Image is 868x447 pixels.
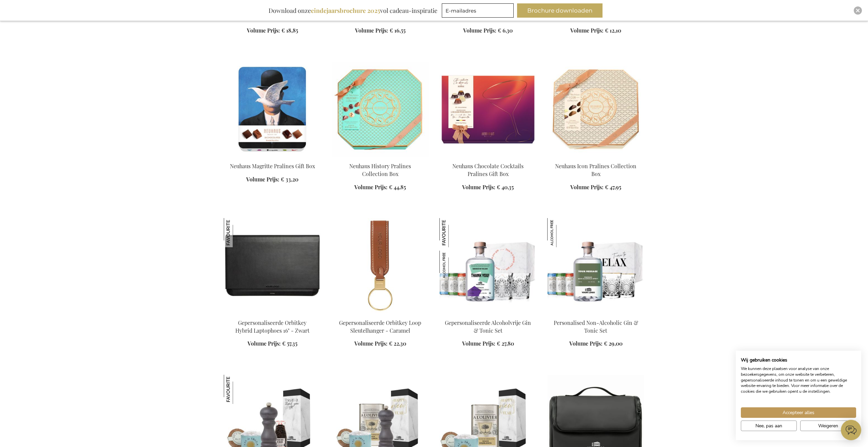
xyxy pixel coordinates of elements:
[246,176,279,183] span: Volume Prijs:
[247,27,298,35] a: Volume Prijs: € 18,85
[355,27,388,34] span: Volume Prijs:
[439,218,469,247] img: Gepersonaliseerde Alcoholvrije Gin & Tonic Set
[355,27,406,35] a: Volume Prijs: € 16,55
[604,340,623,347] span: € 29,00
[390,27,406,34] span: € 16,55
[498,27,513,34] span: € 6,30
[439,251,469,280] img: Gepersonaliseerde Alcoholvrije Gin & Tonic Set
[497,340,514,347] span: € 27,80
[741,421,797,431] button: Pas cookie voorkeuren aan
[841,420,861,440] iframe: belco-activator-frame
[248,340,281,347] span: Volume Prijs:
[354,340,406,348] a: Volume Prijs: € 22,30
[569,340,623,348] a: Volume Prijs: € 29,00
[555,162,636,177] a: Neuhaus Icon Pralines Collection Box
[856,8,860,13] img: Close
[547,154,644,160] a: Neuhaus Icon Pralines Collection Box - Exclusive Business Gifts
[570,183,604,191] span: Volume Prijs:
[462,183,495,191] span: Volume Prijs:
[462,183,514,191] a: Volume Prijs: € 40,35
[439,154,536,160] a: Neuhaus Chocolate Cocktails Pralines Gift Box
[311,6,380,15] b: eindejaarsbrochure 2025
[439,62,536,157] img: Neuhaus Chocolate Cocktails Pralines Gift Box
[354,183,388,191] span: Volume Prijs:
[230,162,315,170] a: Neuhaus Magritte Pralines Gift Box
[224,310,321,317] a: Personalised Orbitkey Hybrid Laptop Sleeve 16" - Black Gepersonaliseerde Orbitkey Hybrid Laptopho...
[282,340,297,347] span: € 57,35
[248,340,297,348] a: Volume Prijs: € 57,35
[281,176,298,183] span: € 33,20
[755,422,782,429] span: Nee, pas aan
[354,340,388,347] span: Volume Prijs:
[462,340,495,347] span: Volume Prijs:
[445,319,531,334] a: Gepersonaliseerde Alcoholvrije Gin & Tonic Set
[281,27,298,34] span: € 18,85
[741,407,856,418] button: Accepteer alle cookies
[463,27,496,34] span: Volume Prijs:
[246,176,298,183] a: Volume Prijs: € 33,20
[547,310,644,317] a: Personalised Non-Alcoholic Gin & Tonic Set Personalised Non-Alcoholic Gin & Tonic Set
[224,375,253,404] img: Culinaire Peper & Zout Gift Box
[439,310,536,317] a: Gepersonaliseerde Alcoholvrije Gin & Tonic Set Gepersonaliseerde Alcoholvrije Gin & Tonic Set Gep...
[452,162,524,177] a: Neuhaus Chocolate Cocktails Pralines Gift Box
[741,366,856,394] p: We kunnen deze plaatsen voor analyse van onze bezoekersgegevens, om onze website te verbeteren, g...
[547,218,644,313] img: Personalised Non-Alcoholic Gin & Tonic Set
[554,319,638,334] a: Personalised Non-Alcoholic Gin & Tonic Set
[332,218,429,313] img: Personalised Orbitkey Loop Keychain - Caramel
[439,218,536,313] img: Gepersonaliseerde Alcoholvrije Gin & Tonic Set
[741,357,856,363] h2: Wij gebruiken cookies
[354,183,406,191] a: Volume Prijs: € 44,85
[463,27,513,35] a: Volume Prijs: € 6,30
[517,3,603,18] button: Brochure downloaden
[570,27,621,35] a: Volume Prijs: € 12,10
[389,340,406,347] span: € 22,30
[349,162,411,177] a: Neuhaus History Pralines Collection Box
[224,218,253,247] img: Gepersonaliseerde Orbitkey Hybrid Laptophoes 16" - Zwart
[265,3,440,18] div: Download onze vol cadeau-inspiratie
[462,340,514,348] a: Volume Prijs: € 27,80
[235,319,310,334] a: Gepersonaliseerde Orbitkey Hybrid Laptophoes 16" - Zwart
[605,27,621,34] span: € 12,10
[224,218,321,313] img: Personalised Orbitkey Hybrid Laptop Sleeve 16" - Black
[332,310,429,317] a: Personalised Orbitkey Loop Keychain - Caramel
[800,421,856,431] button: Alle cookies weigeren
[339,319,421,334] a: Gepersonaliseerde Orbitkey Loop Sleutelhanger - Caramel
[224,154,321,160] a: Neuhaus Magritte Pralines Gift Box
[442,3,514,18] input: E-mailadres
[247,27,280,34] span: Volume Prijs:
[389,183,406,191] span: € 44,85
[818,422,838,429] span: Weigeren
[569,340,603,347] span: Volume Prijs:
[547,62,644,157] img: Neuhaus Icon Pralines Collection Box - Exclusive Business Gifts
[570,183,621,191] a: Volume Prijs: € 47,95
[547,218,576,247] img: Personalised Non-Alcoholic Gin & Tonic Set
[854,6,862,15] div: Close
[332,62,429,157] img: Neuhaus History Pralines Collection Box
[783,409,814,416] span: Accepteer alles
[332,154,429,160] a: Neuhaus History Pralines Collection Box
[497,183,514,191] span: € 40,35
[570,27,604,34] span: Volume Prijs:
[605,183,621,191] span: € 47,95
[224,62,321,157] img: Neuhaus Magritte Pralines Gift Box
[442,3,516,20] form: marketing offers and promotions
